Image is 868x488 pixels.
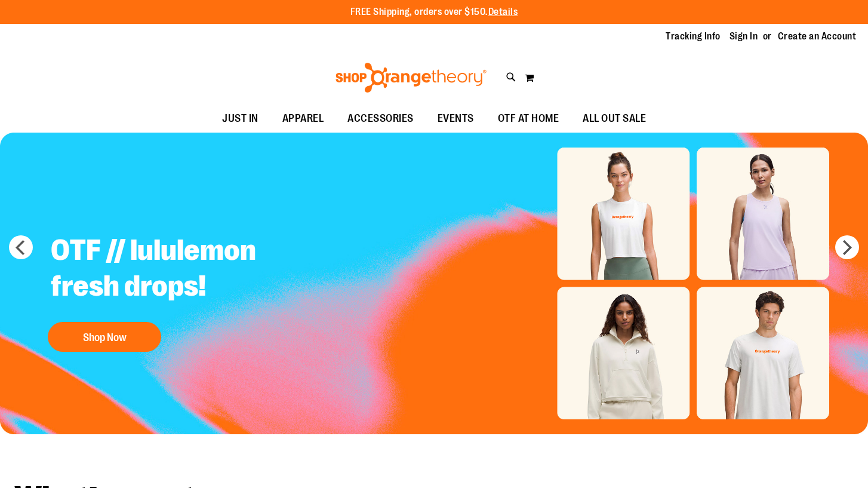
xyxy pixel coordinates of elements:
[666,30,721,43] a: Tracking Info
[350,5,518,19] p: FREE Shipping, orders over $150.
[778,30,857,43] a: Create an Account
[488,7,518,17] a: Details
[42,223,338,316] h2: OTF // lululemon fresh drops!
[347,105,414,132] span: ACCESSORIES
[9,235,33,259] button: prev
[730,30,758,43] a: Sign In
[498,105,559,132] span: OTF AT HOME
[282,105,324,132] span: APPAREL
[48,322,161,352] button: Shop Now
[583,105,646,132] span: ALL OUT SALE
[438,105,474,132] span: EVENTS
[42,223,338,358] a: OTF // lululemon fresh drops! Shop Now
[334,63,488,93] img: Shop Orangetheory
[222,105,258,132] span: JUST IN
[835,235,859,259] button: next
